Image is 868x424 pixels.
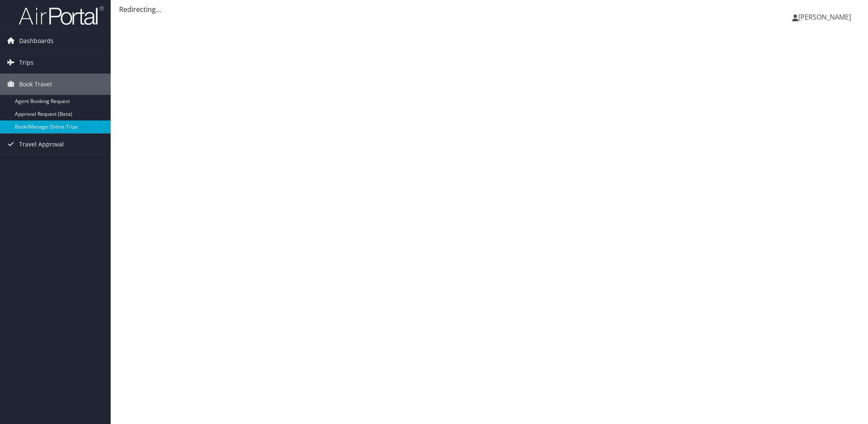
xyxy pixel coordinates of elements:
[19,30,54,52] span: Dashboards
[19,52,34,73] span: Trips
[798,12,851,22] span: [PERSON_NAME]
[19,74,52,95] span: Book Travel
[19,134,64,155] span: Travel Approval
[792,4,859,30] a: [PERSON_NAME]
[119,4,859,14] div: Redirecting...
[19,6,104,26] img: airportal-logo.png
